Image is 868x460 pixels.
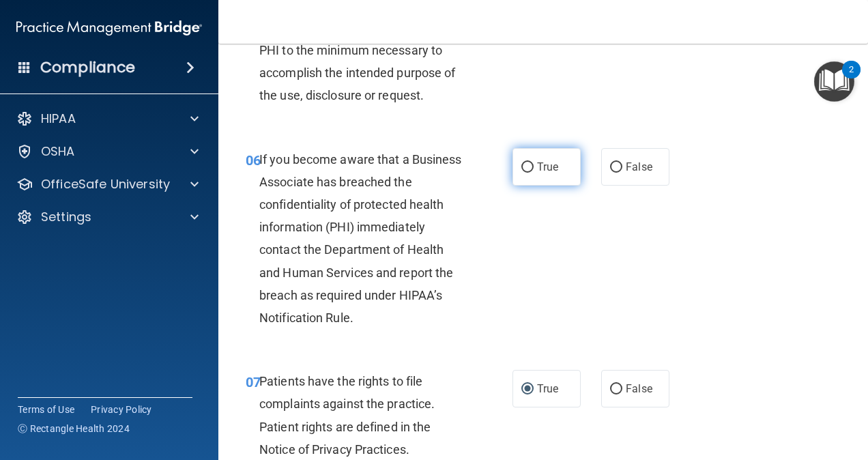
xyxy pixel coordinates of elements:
input: True [521,162,534,173]
p: OSHA [41,143,75,160]
h4: Compliance [40,58,135,77]
button: Open Resource Center, 2 new notifications [814,61,854,102]
span: If you become aware that a Business Associate has breached the confidentiality of protected healt... [259,152,462,326]
input: False [610,384,622,394]
a: Settings [16,209,199,225]
span: True [537,382,558,395]
a: Terms of Use [18,403,74,416]
span: 06 [246,152,261,169]
p: OfficeSafe University [41,176,170,192]
span: Patients have the rights to file complaints against the practice. Patient rights are defined in t... [259,374,435,457]
p: HIPAA [41,111,76,127]
a: HIPAA [16,111,199,127]
span: 07 [246,374,261,390]
span: True [537,160,558,173]
span: False [626,160,652,173]
a: OfficeSafe University [16,176,199,192]
input: True [521,384,534,394]
span: Ⓒ Rectangle Health 2024 [18,422,130,435]
a: Privacy Policy [91,403,152,416]
a: OSHA [16,143,199,160]
div: 2 [849,70,854,87]
img: PMB logo [16,14,202,42]
span: False [626,382,652,395]
input: False [610,162,622,173]
p: Settings [41,209,91,225]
